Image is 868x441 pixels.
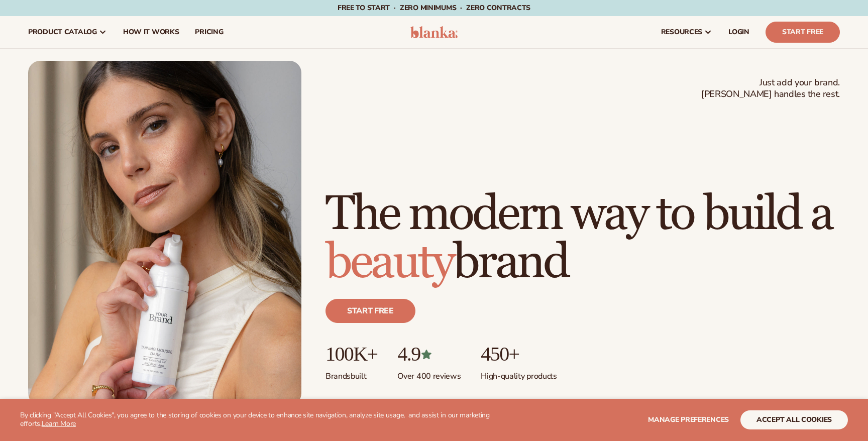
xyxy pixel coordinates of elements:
[728,28,749,36] span: LOGIN
[648,415,729,424] span: Manage preferences
[123,28,179,36] span: How It Works
[20,411,515,428] p: By clicking "Accept All Cookies", you agree to the storing of cookies on your device to enhance s...
[648,410,729,429] button: Manage preferences
[397,343,461,365] p: 4.9
[766,22,840,43] a: Start Free
[481,365,557,382] p: High-quality products
[20,16,115,48] a: product catalog
[325,299,415,323] a: Start free
[740,410,848,429] button: accept all cookies
[701,77,840,100] span: Just add your brand. [PERSON_NAME] handles the rest.
[661,28,702,36] span: resources
[481,343,557,365] p: 450+
[195,28,223,36] span: pricing
[28,61,301,405] img: Female holding tanning mousse.
[42,419,76,428] a: Learn More
[410,26,458,38] img: logo
[325,190,840,287] h1: The modern way to build a brand
[325,365,377,382] p: Brands built
[653,16,720,48] a: resources
[28,28,97,36] span: product catalog
[397,365,461,382] p: Over 400 reviews
[720,16,757,48] a: LOGIN
[115,16,187,48] a: How It Works
[325,343,377,365] p: 100K+
[187,16,231,48] a: pricing
[325,233,453,292] span: beauty
[338,3,530,13] span: Free to start · ZERO minimums · ZERO contracts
